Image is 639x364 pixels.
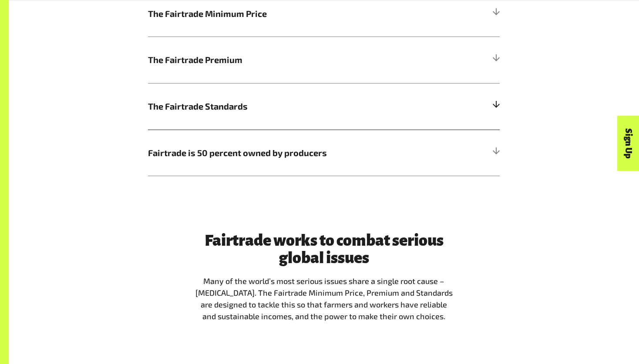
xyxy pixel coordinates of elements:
[148,7,412,20] span: The Fairtrade Minimum Price
[148,146,412,159] span: Fairtrade is 50 percent owned by producers
[193,232,454,267] h3: Fairtrade works to combat serious global issues
[193,275,454,322] p: Many of the world’s most serious issues share a single root cause – [MEDICAL_DATA]. The Fairtrade...
[148,100,412,113] span: The Fairtrade Standards
[148,53,412,66] span: The Fairtrade Premium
